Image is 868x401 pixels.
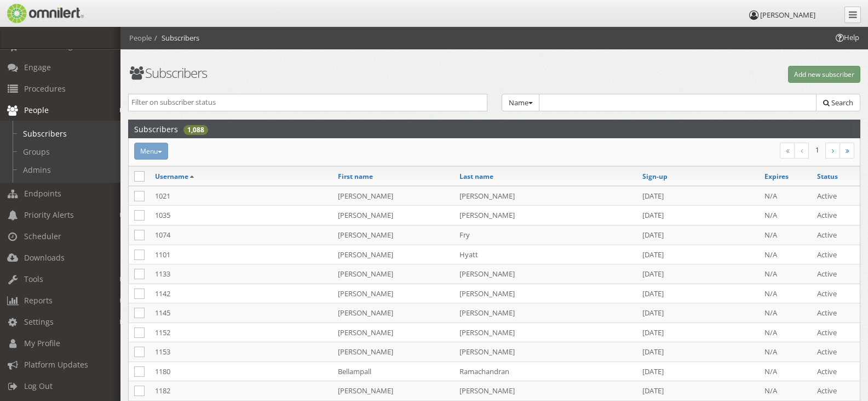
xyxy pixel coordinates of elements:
[332,225,455,245] td: [PERSON_NAME]
[454,245,637,264] td: Hyatt
[24,210,74,220] span: Priority Alerts
[454,284,637,303] td: [PERSON_NAME]
[24,359,88,370] span: Platform Updates
[760,10,815,20] span: [PERSON_NAME]
[150,264,332,284] td: 1133
[502,94,540,112] button: Name
[150,323,332,342] td: 1152
[812,381,860,401] td: Active
[150,245,332,264] td: 1101
[332,323,455,342] td: [PERSON_NAME]
[759,381,812,401] td: N/A
[150,303,332,323] td: 1145
[637,381,759,401] td: [DATE]
[150,225,332,245] td: 1074
[24,83,66,94] span: Procedures
[25,8,47,18] span: Help
[332,362,455,381] td: Bellampall
[809,143,826,157] li: 1
[812,284,860,303] td: Active
[5,4,84,23] img: Omnilert
[183,125,208,135] div: 1,088
[24,188,61,199] span: Endpoints
[338,172,373,181] a: First name
[24,105,49,115] span: People
[812,264,860,284] td: Active
[459,172,493,181] a: Last name
[840,143,854,159] a: Last
[637,342,759,362] td: [DATE]
[155,172,188,181] a: Username
[637,245,759,264] td: [DATE]
[24,274,43,284] span: Tools
[637,186,759,206] td: [DATE]
[332,206,455,225] td: [PERSON_NAME]
[332,245,455,264] td: [PERSON_NAME]
[812,303,860,323] td: Active
[454,323,637,342] td: [PERSON_NAME]
[759,245,812,264] td: N/A
[817,172,838,181] a: Status
[454,264,637,284] td: [PERSON_NAME]
[24,252,65,263] span: Downloads
[332,342,455,362] td: [PERSON_NAME]
[812,225,860,245] td: Active
[24,231,61,241] span: Scheduler
[454,186,637,206] td: [PERSON_NAME]
[812,342,860,362] td: Active
[454,381,637,401] td: [PERSON_NAME]
[332,186,455,206] td: [PERSON_NAME]
[780,143,795,159] a: First
[637,303,759,323] td: [DATE]
[454,225,637,245] td: Fry
[150,381,332,401] td: 1182
[150,206,332,225] td: 1035
[128,66,487,80] h1: Subscribers
[834,32,859,43] span: Help
[759,284,812,303] td: N/A
[454,342,637,362] td: [PERSON_NAME]
[134,120,178,138] h2: Subscribers
[825,143,840,159] a: Next
[812,245,860,264] td: Active
[844,7,861,23] a: Collapse Menu
[637,323,759,342] td: [DATE]
[637,264,759,284] td: [DATE]
[759,225,812,245] td: N/A
[24,317,54,327] span: Settings
[764,172,789,181] a: Expires
[637,284,759,303] td: [DATE]
[759,264,812,284] td: N/A
[332,284,455,303] td: [PERSON_NAME]
[454,206,637,225] td: [PERSON_NAME]
[150,186,332,206] td: 1021
[759,362,812,381] td: N/A
[812,323,860,342] td: Active
[24,62,51,72] span: Engage
[150,284,332,303] td: 1142
[637,362,759,381] td: [DATE]
[332,303,455,323] td: [PERSON_NAME]
[150,342,332,362] td: 1153
[24,338,60,348] span: My Profile
[794,143,809,159] a: Previous
[129,33,152,43] li: People
[152,33,199,43] li: Subscribers
[131,97,484,108] input: Filter on subscriber status
[24,381,53,391] span: Log Out
[759,323,812,342] td: N/A
[816,94,860,112] button: Search
[637,225,759,245] td: [DATE]
[454,362,637,381] td: Ramachandran
[759,186,812,206] td: N/A
[637,206,759,225] td: [DATE]
[24,295,53,306] span: Reports
[759,342,812,362] td: N/A
[812,186,860,206] td: Active
[332,264,455,284] td: [PERSON_NAME]
[759,206,812,225] td: N/A
[759,303,812,323] td: N/A
[454,303,637,323] td: [PERSON_NAME]
[642,172,668,181] a: Sign-up
[150,362,332,381] td: 1180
